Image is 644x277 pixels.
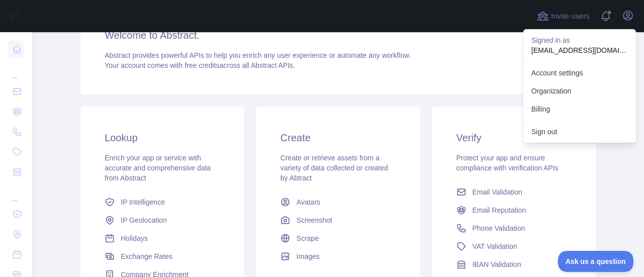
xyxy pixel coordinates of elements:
div: ... [8,183,24,203]
h3: Verify [456,131,572,145]
span: Holidays [121,233,148,243]
a: Screenshot [276,211,399,229]
a: Organization [523,82,636,100]
h3: Welcome to Abstract. [105,28,572,42]
span: Screenshot [296,215,332,225]
span: IP Geolocation [121,215,167,225]
a: Scrape [276,229,399,247]
span: Exchange Rates [121,251,173,261]
span: Scrape [296,233,318,243]
button: Sign out [523,123,636,141]
a: Email Validation [452,183,576,201]
p: [EMAIL_ADDRESS][DOMAIN_NAME] [531,45,628,55]
a: Phone Validation [452,219,576,237]
h3: Create [280,131,395,145]
span: IP Intelligence [121,197,165,207]
a: IP Intelligence [101,193,224,211]
span: VAT Validation [472,241,517,251]
a: Images [276,247,399,265]
span: Phone Validation [472,223,525,233]
button: Invite users [535,8,592,24]
span: Abstract provides powerful APIs to help you enrich any user experience or automate any workflow. [105,51,411,59]
span: free credits [185,61,219,69]
h3: Lookup [105,131,220,145]
span: Create or retrieve assets from a variety of data collected or created by Abtract [280,154,388,182]
p: Signed in as [531,35,628,45]
a: Holidays [101,229,224,247]
span: Your account comes with across all Abstract APIs. [105,61,295,69]
a: IBAN Validation [452,255,576,273]
a: IP Geolocation [101,211,224,229]
span: Images [296,251,319,261]
span: Email Validation [472,187,522,197]
a: Email Reputation [452,201,576,219]
a: Exchange Rates [101,247,224,265]
iframe: Toggle Customer Support [558,251,634,272]
span: Avatars [296,197,320,207]
a: VAT Validation [452,237,576,255]
button: Billing [523,100,636,118]
span: IBAN Validation [472,259,521,269]
span: Invite users [551,11,590,22]
span: Enrich your app or service with accurate and comprehensive data from Abstract [105,154,211,182]
div: ... [8,60,24,80]
span: Protect your app and ensure compliance with verification APIs [456,154,558,172]
a: Account settings [523,64,636,82]
span: Email Reputation [472,205,526,215]
a: Avatars [276,193,399,211]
